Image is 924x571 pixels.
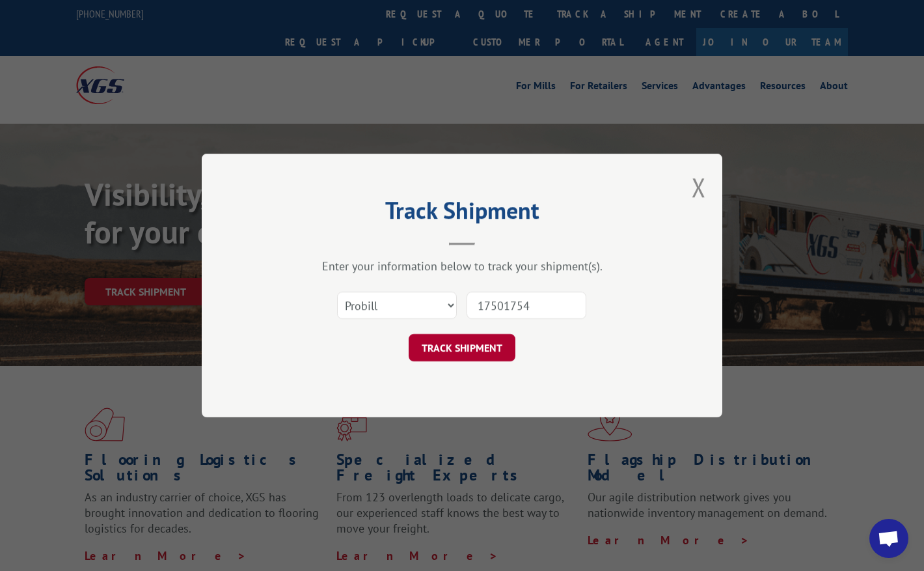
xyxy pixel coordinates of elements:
button: Close modal [692,170,706,204]
h2: Track Shipment [267,201,657,226]
input: Number(s) [467,292,586,319]
a: Open chat [869,519,908,558]
div: Enter your information below to track your shipment(s). [267,258,657,273]
button: TRACK SHIPMENT [409,334,515,361]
